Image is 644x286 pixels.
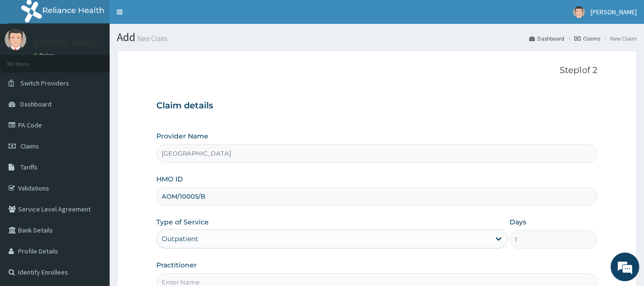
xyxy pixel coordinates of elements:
a: Online [33,52,56,59]
img: User Image [5,29,26,50]
span: [PERSON_NAME] [591,8,637,16]
div: Outpatient [162,234,198,244]
span: Switch Providers [20,79,69,87]
p: [PERSON_NAME] [33,39,96,47]
input: Enter HMO ID [156,187,598,206]
h1: Add [117,31,637,43]
span: Tariffs [20,163,38,171]
h3: Claim details [156,101,598,111]
a: Dashboard [529,34,564,42]
span: Dashboard [20,100,51,108]
p: Step 1 of 2 [156,65,598,76]
label: Provider Name [156,131,208,141]
label: Practitioner [156,260,197,270]
img: User Image [573,6,585,18]
label: Type of Service [156,217,209,227]
a: Claims [574,34,600,42]
small: New Claim [135,35,167,42]
label: Days [510,217,526,227]
label: HMO ID [156,174,183,184]
li: New Claim [601,34,637,42]
span: Claims [20,142,39,150]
